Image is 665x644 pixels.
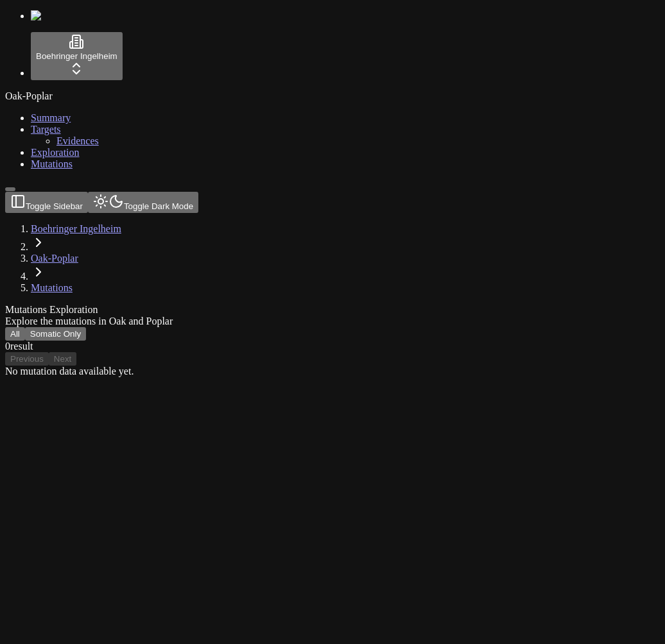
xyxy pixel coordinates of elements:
[5,90,660,102] div: Oak-Poplar
[5,304,537,316] div: Mutations Exploration
[5,316,537,327] div: Explore the mutations in Oak and Poplar
[5,352,49,366] button: Previous
[31,253,78,264] a: Oak-Poplar
[31,147,80,158] a: Exploration
[31,158,73,169] a: Mutations
[31,124,61,135] a: Targets
[5,187,15,191] button: Toggle Sidebar
[5,192,88,213] button: Toggle Sidebar
[88,192,198,213] button: Toggle Dark Mode
[5,327,25,341] button: All
[5,341,33,352] span: 0 result
[49,352,76,366] button: Next
[124,201,193,211] span: Toggle Dark Mode
[5,366,537,377] div: No mutation data available yet.
[31,112,71,123] a: Summary
[26,201,83,211] span: Toggle Sidebar
[5,223,537,294] nav: breadcrumb
[31,223,121,234] a: Boehringer Ingelheim
[56,135,99,146] a: Evidences
[31,32,123,80] button: Boehringer Ingelheim
[25,327,86,341] button: Somatic Only
[31,282,73,293] a: Mutations
[36,51,117,61] span: Boehringer Ingelheim
[31,10,80,22] img: Numenos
